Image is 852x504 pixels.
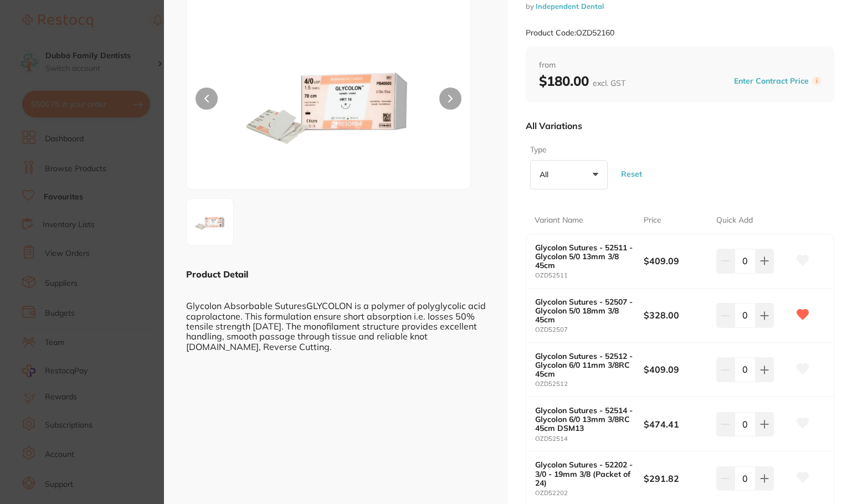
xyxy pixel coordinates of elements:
small: OZD52511 [535,272,644,279]
p: Variant Name [535,215,583,226]
b: Glycolon Sutures - 52512 - Glycolon 6/0 11mm 3/8RC 45cm [535,352,633,378]
small: OZD52507 [535,326,644,333]
b: Glycolon Sutures - 52507 - Glycolon 5/0 18mm 3/8 45cm [535,297,633,324]
small: by [526,2,834,11]
b: $474.41 [644,418,709,430]
b: Glycolon Sutures - 52202 - 3/0 - 19mm 3/8 (Packet of 24) [535,460,633,487]
label: Type [530,145,604,156]
b: $180.00 [539,73,625,89]
a: Independent Dental [536,2,604,11]
img: MjA [243,14,413,189]
span: excl. GST [593,78,625,88]
b: Product Detail [186,269,248,280]
label: i [812,76,821,85]
p: Price [644,215,661,226]
button: Reset [618,153,645,194]
small: OZD52514 [535,435,644,443]
p: Quick Add [716,215,753,226]
b: $328.00 [644,309,709,321]
button: All [530,160,608,190]
span: from [539,60,821,71]
b: Glycolon Sutures - 52511 - Glycolon 5/0 13mm 3/8 45cm [535,243,633,270]
small: OZD52512 [535,380,644,388]
p: All Variations [526,120,582,131]
b: $409.09 [644,363,709,376]
small: OZD52202 [535,490,644,497]
b: $409.09 [644,255,709,267]
p: All [540,169,553,179]
img: MjA [190,202,230,242]
button: Enter Contract Price [731,76,812,86]
b: Glycolon Sutures - 52514 - Glycolon 6/0 13mm 3/8RC 45cm DSM13 [535,406,633,433]
small: Product Code: OZD52160 [526,28,614,38]
b: $291.82 [644,472,709,485]
div: Glycolon Absorbable SuturesGLYCOLON is a polymer of polyglycolic acid caprolactone. This formulat... [186,280,486,352]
